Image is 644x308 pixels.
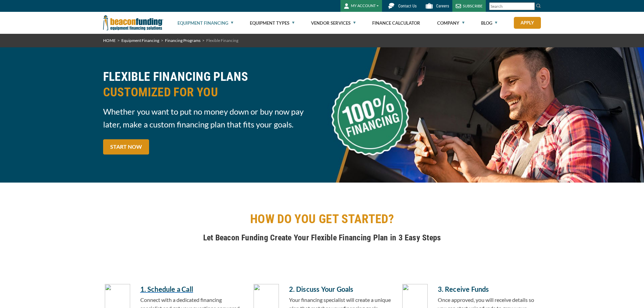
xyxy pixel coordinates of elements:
a: HOME [103,38,116,43]
a: Equipment Types [250,12,294,34]
h5: 3. Receive Funds [438,284,541,294]
input: Search [489,2,535,10]
a: Finance Calculator [372,12,420,34]
span: Whether you want to put no money down or buy now pay later, make a custom financing plan that fit... [103,105,318,131]
a: Equipment Financing [121,38,159,43]
h2: FLEXIBLE FINANCING PLANS [103,69,318,100]
span: CUSTOMIZED FOR YOU [103,85,318,100]
a: Company [437,12,464,34]
span: Contact Us [398,4,416,8]
a: Vendor Services [311,12,356,34]
img: Beacon Funding Corporation logo [103,12,163,34]
a: START NOW [103,139,149,155]
img: Search [536,3,541,8]
a: 1. Schedule a Call [140,284,244,294]
h5: 2. Discuss Your Goals [289,284,392,294]
h2: HOW DO YOU GET STARTED? [103,211,541,227]
a: Clear search text [528,4,533,9]
span: Careers [436,4,449,8]
h4: Let Beacon Funding Create Your Flexible Financing Plan in 3 Easy Steps [103,232,541,243]
span: Flexible Financing [206,38,238,43]
a: Apply [514,17,541,29]
a: Blog [481,12,497,34]
a: Financing Programs [165,38,200,43]
a: Equipment Financing [177,12,233,34]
